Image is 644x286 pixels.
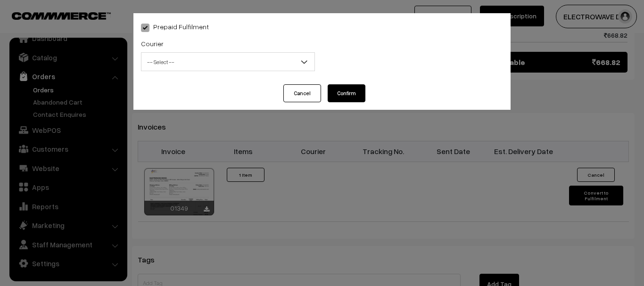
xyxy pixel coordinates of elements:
label: Prepaid Fulfilment [141,22,209,32]
label: Courier [141,39,164,49]
span: -- Select -- [141,52,315,71]
button: Cancel [283,84,321,102]
span: -- Select -- [141,54,314,70]
button: Confirm [328,84,365,102]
